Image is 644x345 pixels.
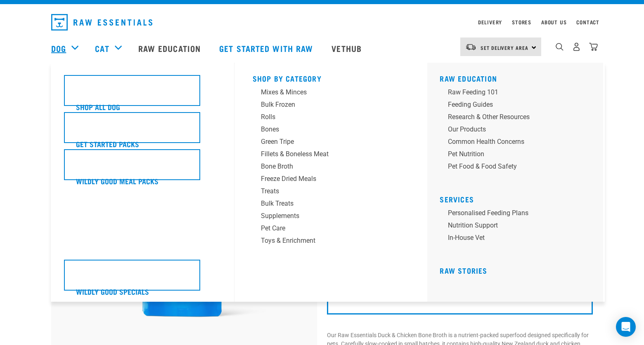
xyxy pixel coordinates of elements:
h5: Shop All Dog [76,101,120,112]
a: Bones [253,124,410,137]
a: Treats [253,186,410,199]
div: Toys & Enrichment [261,236,390,246]
div: Common Health Concerns [448,137,577,147]
span: Set Delivery Area [481,46,528,49]
a: Personalised Feeding Plans [440,208,597,221]
div: Research & Other Resources [448,112,577,122]
img: user.png [572,42,581,51]
a: Pet Care [253,223,410,236]
a: Toys & Enrichment [253,236,410,248]
div: Open Intercom Messenger [616,317,636,337]
a: Bulk Treats [253,199,410,211]
h5: Wildly Good Specials [76,286,149,297]
h5: Shop By Category [253,74,410,81]
a: About Us [541,21,566,23]
img: Raw Essentials Logo [51,14,152,31]
div: Our Products [448,124,577,134]
h5: Wildly Good Meal Packs [76,176,159,186]
div: Treats [261,186,390,196]
img: home-icon@2x.png [589,42,598,51]
div: Bones [261,124,390,134]
a: Common Health Concerns [440,137,597,149]
div: Bone Broth [261,162,390,171]
a: Get Started Packs [64,112,221,149]
div: Pet Care [261,223,390,233]
a: Raw Stories [440,268,487,272]
a: Vethub [323,32,372,65]
a: Stores [512,21,531,23]
a: In-house vet [440,233,597,245]
a: Dog [51,42,66,54]
img: van-moving.png [465,43,476,51]
a: Raw Education [130,32,211,65]
a: Our Products [440,124,597,137]
a: Nutrition Support [440,221,597,233]
div: Supplements [261,211,390,221]
a: Wildly Good Meal Packs [64,149,221,186]
a: Get started with Raw [211,32,323,65]
a: Green Tripe [253,137,410,149]
h5: Get Started Packs [76,138,139,149]
a: Bulk Frozen [253,100,410,112]
a: Pet Nutrition [440,149,597,162]
a: Pet Food & Food Safety [440,162,597,174]
a: Feeding Guides [440,100,597,112]
a: Fillets & Boneless Meat [253,149,410,162]
div: Mixes & Minces [261,87,390,97]
div: Freeze Dried Meals [261,174,390,184]
a: Wildly Good Specials [64,260,221,297]
div: Fillets & Boneless Meat [261,149,390,159]
a: Cat [95,42,109,54]
a: Freeze Dried Meals [253,174,410,186]
a: Rolls [253,112,410,124]
div: Feeding Guides [448,100,577,110]
nav: dropdown navigation [45,11,599,34]
a: Delivery [478,21,502,23]
div: Bulk Treats [261,199,390,209]
a: Shop All Dog [64,75,221,112]
a: Raw Education [440,76,497,80]
a: Supplements [253,211,410,223]
div: Pet Food & Food Safety [448,162,577,171]
a: Mixes & Minces [253,87,410,100]
a: Contact [576,21,599,23]
a: Raw Feeding 101 [440,87,597,100]
div: Pet Nutrition [448,149,577,159]
div: Green Tripe [261,137,390,147]
a: Bone Broth [253,162,410,174]
div: Raw Feeding 101 [448,87,577,97]
div: Bulk Frozen [261,100,390,110]
h5: Services [440,195,597,202]
img: home-icon-1@2x.png [556,43,563,51]
a: Research & Other Resources [440,112,597,124]
div: Rolls [261,112,390,122]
